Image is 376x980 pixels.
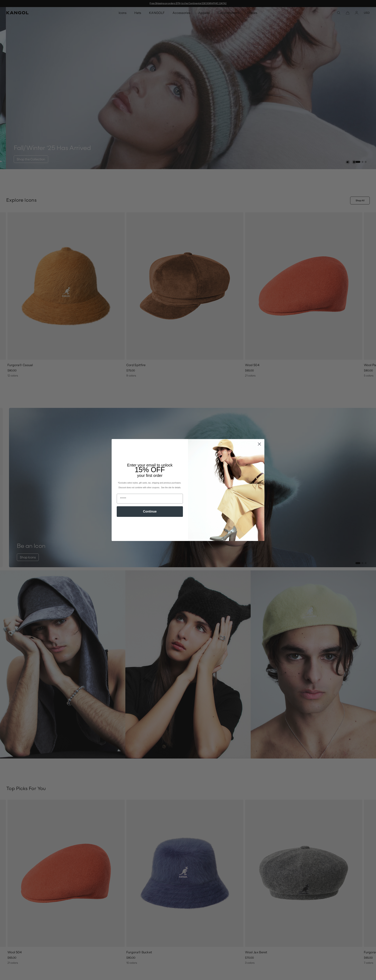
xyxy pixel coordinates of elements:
[188,439,264,541] img: 93be19ad-e773-4382-80b9-c9d740c9197f.jpeg
[135,466,165,474] span: 15% OFF
[137,473,162,478] span: your first order
[118,482,182,489] span: *Excludes select styles, gift cards, tax, shipping and previous purchases. Discount does not comb...
[127,463,173,467] span: Enter your email to unlock
[117,494,183,504] input: Email
[117,506,183,517] button: Continue
[256,441,263,447] button: Close dialog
